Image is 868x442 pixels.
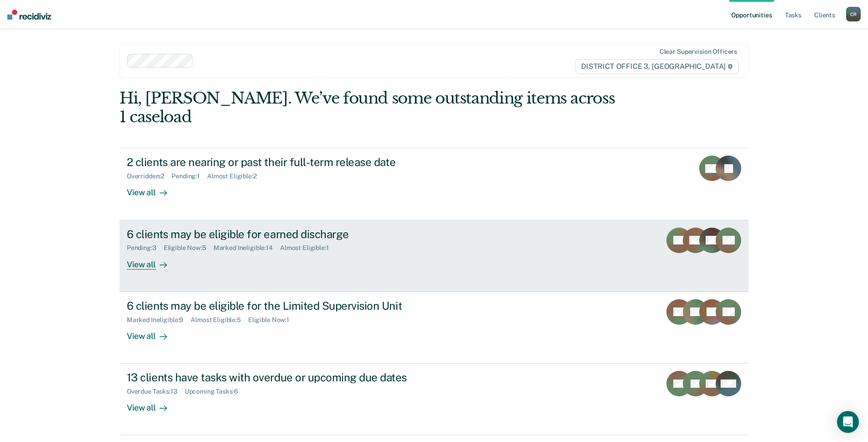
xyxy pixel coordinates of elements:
[280,244,336,252] div: Almost Eligible : 1
[127,252,178,270] div: View all
[185,388,245,395] div: Upcoming Tasks : 6
[120,89,623,126] div: Hi, [PERSON_NAME]. We’ve found some outstanding items across 1 caseload
[127,228,447,241] div: 6 clients may be eligible for earned discharge
[172,172,207,180] div: Pending : 1
[7,10,51,20] img: Recidiviz
[127,323,178,341] div: View all
[191,316,248,324] div: Almost Eligible : 5
[120,220,748,292] a: 6 clients may be eligible for earned dischargePending:3Eligible Now:5Marked Ineligible:14Almost E...
[127,316,191,324] div: Marked Ineligible : 9
[127,299,447,312] div: 6 clients may be eligible for the Limited Supervision Unit
[127,388,185,395] div: Overdue Tasks : 13
[660,48,737,56] div: Clear supervision officers
[120,292,748,364] a: 6 clients may be eligible for the Limited Supervision UnitMarked Ineligible:9Almost Eligible:5Eli...
[127,156,447,169] div: 2 clients are nearing or past their full-term release date
[207,172,264,180] div: Almost Eligible : 2
[120,148,748,220] a: 2 clients are nearing or past their full-term release dateOverridden:2Pending:1Almost Eligible:2V...
[837,411,859,433] div: Open Intercom Messenger
[127,180,178,198] div: View all
[120,364,748,435] a: 13 clients have tasks with overdue or upcoming due datesOverdue Tasks:13Upcoming Tasks:6View all
[127,172,172,180] div: Overridden : 2
[164,244,213,252] div: Eligible Now : 5
[575,59,739,74] span: DISTRICT OFFICE 3, [GEOGRAPHIC_DATA]
[846,7,861,21] div: C R
[127,395,178,413] div: View all
[846,7,861,21] button: CR
[248,316,296,324] div: Eligible Now : 1
[127,371,447,384] div: 13 clients have tasks with overdue or upcoming due dates
[213,244,280,252] div: Marked Ineligible : 14
[127,244,164,252] div: Pending : 3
